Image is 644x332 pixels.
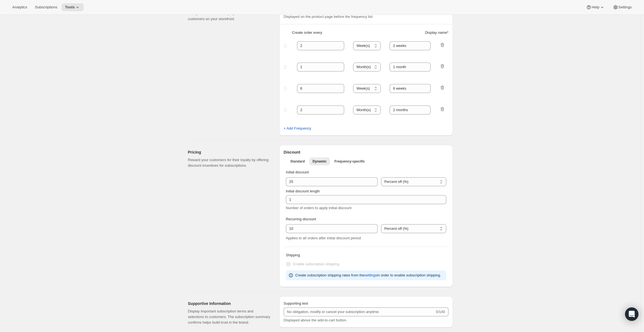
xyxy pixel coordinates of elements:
input: 1 month [390,63,431,71]
span: Help [592,5,599,9]
span: Tools [65,5,75,9]
span: Subscriptions [35,5,57,9]
input: 3 [286,195,438,204]
span: Supporting text [284,301,308,305]
p: Display important subscription terms and selections to customers. The subscription summary confir... [188,309,270,325]
span: Enable subscription shipping [293,262,339,266]
h2: Discount [284,149,448,155]
button: Settings [609,3,635,11]
button: settings [361,271,380,280]
span: Standard [290,159,305,164]
span: Create order every [292,30,322,35]
span: Number of orders to apply initial discount [286,206,352,210]
p: Reward your customers for their loyalty by offering discount incentives for subscriptions. [188,157,270,168]
p: Recurring discount [286,216,446,222]
button: Subscriptions [32,3,61,11]
button: Help [583,3,608,11]
span: Display name * [425,30,448,35]
input: 10 [286,177,369,186]
span: Settings [618,5,632,9]
h2: Pricing [188,149,270,155]
span: Displayed above the add-to-cart button. [284,318,347,322]
div: Open Intercom Messenger [625,307,638,321]
input: 1 month [390,84,431,93]
input: No obligation, modify or cancel your subscription anytime. [284,307,435,316]
span: settings [365,273,377,278]
span: Create subscription shipping rates from the in order to enable subscription shipping. [295,273,441,277]
span: Frequency-specific [334,159,365,164]
span: Initial discount length [286,189,320,193]
p: Initial discount [286,169,446,175]
button: Analytics [9,3,30,11]
input: 10 [286,224,369,233]
span: Dynamic [313,159,327,164]
h2: Supportive Information [188,301,270,306]
input: 1 month [390,106,431,114]
input: 1 month [390,41,431,50]
button: Tools [62,3,84,11]
span: + Add Frequency [284,126,311,131]
button: + Add Frequency [280,124,315,133]
span: Analytics [12,5,27,9]
div: Applies to all orders after initial discount period [286,235,446,241]
span: Displayed on the product page before the frequency list [284,15,373,19]
p: Shipping [286,252,446,258]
